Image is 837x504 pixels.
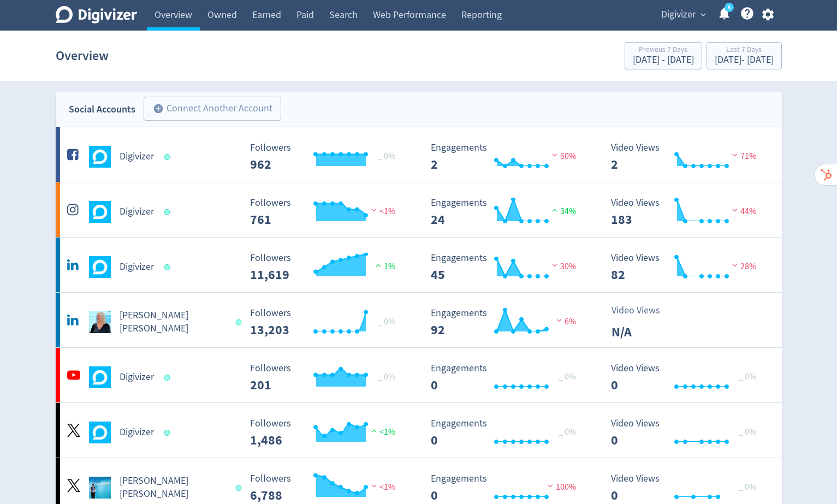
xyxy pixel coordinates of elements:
span: Data last synced: 29 Sep 2025, 11:02pm (AEST) [164,375,173,381]
img: Digivizer undefined [89,422,111,443]
span: Data last synced: 29 Sep 2025, 11:02pm (AEST) [164,430,173,436]
a: Digivizer undefinedDigivizer Followers 11,619 Followers 11,619 1% Engagements 45 Engagements 45 3... [56,238,782,292]
svg: Engagements 0 [425,363,589,392]
svg: Followers 1,486 [245,418,408,447]
h5: Digivizer [120,371,154,384]
img: negative-performance.svg [549,151,560,159]
span: Digivizer [661,6,696,23]
button: Connect Another Account [144,97,281,121]
span: _ 0% [378,151,395,162]
a: Digivizer undefinedDigivizer Followers 962 Followers 962 _ 0% Engagements 2 Engagements 2 60% Vid... [56,127,782,182]
h1: Overview [56,38,109,73]
div: [DATE] - [DATE] [633,55,694,65]
a: Digivizer undefinedDigivizer Followers 1,486 Followers 1,486 <1% Engagements 0 Engagements 0 _ 0%... [56,403,782,458]
svg: Engagements 45 [425,253,589,282]
svg: Video Views 0 [606,418,769,447]
button: Digivizer [657,6,709,23]
img: negative-performance.svg [729,151,740,159]
span: add_circle [153,103,164,114]
img: negative-performance.svg [554,316,565,324]
img: negative-performance.svg [729,261,740,269]
span: _ 0% [378,316,395,327]
svg: Followers 13,203 [245,308,408,337]
span: _ 0% [739,426,756,437]
svg: Followers 761 [245,198,408,227]
div: Social Accounts [69,102,135,117]
span: 28% [729,261,756,272]
img: Digivizer undefined [89,201,111,223]
span: Data last synced: 30 Sep 2025, 4:01pm (AEST) [236,319,245,325]
svg: Video Views 183 [606,198,769,227]
svg: Followers 962 [245,143,408,171]
svg: Video Views 82 [606,253,769,282]
img: negative-performance.svg [729,206,740,214]
text: 5 [727,4,730,11]
img: Digivizer undefined [89,146,111,168]
svg: Engagements 0 [425,473,589,502]
span: 6% [554,316,576,327]
button: Last 7 Days[DATE]- [DATE] [707,42,782,69]
svg: Engagements 92 [425,308,589,337]
img: positive-performance.svg [373,261,384,269]
span: <1% [369,426,395,437]
svg: Engagements 2 [425,143,589,171]
a: Digivizer undefinedDigivizer Followers 201 Followers 201 _ 0% Engagements 0 Engagements 0 _ 0% Vi... [56,348,782,402]
span: Data last synced: 30 Sep 2025, 5:01am (AEST) [164,154,173,160]
img: Digivizer undefined [89,256,111,278]
span: _ 0% [739,482,756,493]
img: negative-performance.svg [369,206,379,214]
img: Emma Lo Russo undefined [89,477,111,499]
svg: Video Views 0 [606,473,769,502]
span: _ 0% [559,426,576,437]
h5: [PERSON_NAME] [PERSON_NAME] [120,309,226,335]
p: Video Views [612,303,674,318]
svg: Video Views 0 [606,363,769,392]
h5: Digivizer [120,260,154,274]
img: positive-performance.svg [549,206,560,214]
a: 5 [725,3,734,12]
span: Data last synced: 29 Sep 2025, 4:02pm (AEST) [236,485,245,491]
svg: Followers 6,788 [245,473,408,502]
a: Connect Another Account [135,98,281,121]
a: Emma Lo Russo undefined[PERSON_NAME] [PERSON_NAME] Followers 13,203 Followers 13,203 _ 0% Engagem... [56,293,782,347]
span: expand_more [698,10,708,20]
svg: Engagements 24 [425,198,589,227]
span: 100% [545,482,576,493]
h5: Digivizer [120,205,154,218]
svg: Followers 11,619 [245,253,408,282]
div: Last 7 Days [715,46,774,55]
span: <1% [369,482,395,493]
img: negative-performance.svg [545,482,556,490]
span: 60% [549,151,576,162]
span: 71% [729,151,756,162]
img: negative-performance.svg [549,261,560,269]
svg: Followers 201 [245,363,408,392]
span: 34% [549,206,576,217]
a: Digivizer undefinedDigivizer Followers 761 Followers 761 <1% Engagements 24 Engagements 24 34% Vi... [56,182,782,237]
p: N/A [612,322,674,342]
div: [DATE] - [DATE] [715,55,774,65]
span: <1% [369,206,395,217]
img: negative-performance.svg [369,482,379,490]
img: positive-performance.svg [369,426,379,435]
span: _ 0% [739,371,756,382]
h5: [PERSON_NAME] [PERSON_NAME] [120,475,226,501]
span: 44% [729,206,756,217]
span: _ 0% [378,371,395,382]
svg: Video Views 2 [606,143,769,171]
svg: Engagements 0 [425,418,589,447]
span: Data last synced: 30 Sep 2025, 5:01am (AEST) [164,264,173,270]
div: Previous 7 Days [633,46,694,55]
h5: Digivizer [120,150,154,163]
span: Data last synced: 30 Sep 2025, 5:01am (AEST) [164,209,173,215]
span: _ 0% [559,371,576,382]
span: 1% [373,261,395,272]
img: Digivizer undefined [89,366,111,388]
button: Previous 7 Days[DATE] - [DATE] [625,42,702,69]
img: Emma Lo Russo undefined [89,311,111,333]
h5: Digivizer [120,426,154,439]
span: 30% [549,261,576,272]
